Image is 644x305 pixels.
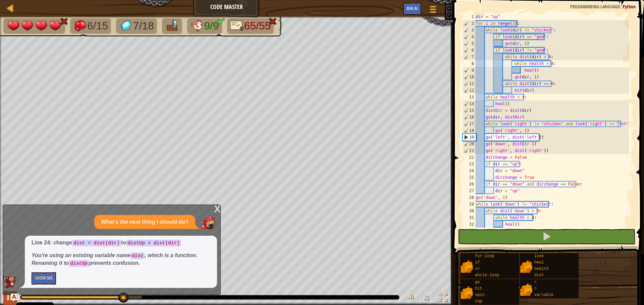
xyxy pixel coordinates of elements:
[32,272,56,285] button: Show Me
[436,291,450,305] button: Toggle fullscreen
[422,291,433,305] button: ♫
[463,33,476,40] div: 4
[620,3,623,10] span: :
[461,260,473,273] img: portrait.png
[214,205,220,212] div: x
[520,283,533,296] img: portrait.png
[463,87,476,94] div: 12
[475,299,482,304] span: zap
[463,174,476,181] div: 25
[463,154,476,161] div: 22
[463,141,476,147] div: 20
[463,100,476,107] div: 14
[425,3,441,18] button: Show game menu
[534,260,544,265] span: heal
[623,3,636,10] span: Python
[463,27,476,33] div: 3
[463,74,476,80] div: 10
[70,18,111,34] li: Defeat the enemies.
[463,214,476,221] div: 31
[3,291,17,305] button: Ctrl + P: Play
[475,254,494,258] span: for-loop
[475,260,480,265] span: if
[570,3,620,10] span: Programming language
[403,3,421,15] button: Ask AI
[463,167,476,174] div: 24
[463,201,476,208] div: 29
[69,260,89,267] code: distUp
[130,252,145,259] code: dist
[463,181,476,187] div: 26
[407,5,418,11] span: Ask AI
[463,94,476,100] div: 13
[534,286,537,291] span: >
[461,286,473,299] img: portrait.png
[227,18,274,34] li: Only 55 lines of code
[463,80,476,87] div: 11
[463,40,476,47] div: 5
[463,13,476,20] div: 1
[463,114,476,121] div: 16
[463,47,476,54] div: 6
[463,121,476,127] div: 17
[534,266,549,271] span: health
[32,252,198,266] em: You're using an existing variable name , which is a function. Renaming it to prevents confusion.
[463,20,476,27] div: 2
[405,291,418,305] button: Adjust volume
[463,161,476,167] div: 23
[187,18,222,34] li: Friends must survive.
[534,280,537,285] span: <
[463,127,476,134] div: 18
[520,260,533,273] img: portrait.png
[475,293,485,297] span: spin
[475,266,480,271] span: ==
[463,208,476,214] div: 30
[458,229,635,244] button: Shift+Enter: Run current code.
[463,67,476,74] div: 9
[3,276,16,288] img: AI
[204,20,219,32] span: 9/9
[463,147,476,154] div: 21
[463,187,476,194] div: 27
[202,216,215,229] img: Player
[32,239,210,247] p: Line 24: change to
[463,60,476,67] div: 8
[244,20,271,32] span: 65/55
[87,20,108,32] span: 6/15
[534,273,544,278] span: dist
[475,273,499,278] span: while-loop
[475,286,482,291] span: hit
[463,107,476,114] div: 15
[3,18,65,34] li: Your hero must survive.
[463,228,476,234] div: 33
[72,240,121,246] code: dist = dist(dir)
[101,218,189,226] p: What's the next thing I should do?
[475,280,480,285] span: go
[534,254,544,258] span: look
[162,18,182,34] li: Go to the raft.
[463,221,476,228] div: 32
[463,134,476,141] div: 19
[463,54,476,60] div: 7
[463,194,476,201] div: 28
[133,20,154,32] span: 7/18
[534,293,554,297] span: variable
[126,240,181,246] code: distUp = dist(dir)
[423,292,430,302] span: ♫
[116,18,157,34] li: Collect the gems.
[11,294,19,302] button: Ask AI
